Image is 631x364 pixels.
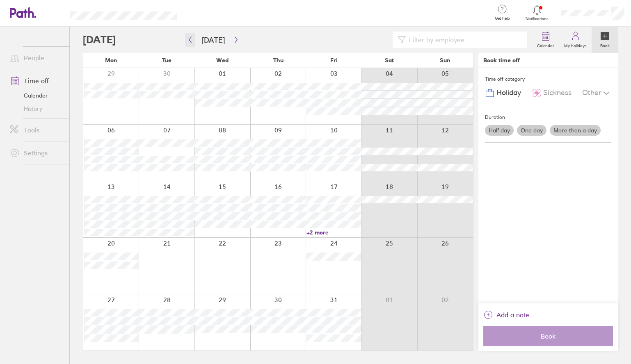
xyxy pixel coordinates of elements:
a: Tools [3,122,69,138]
a: Settings [3,145,69,161]
label: My holidays [559,41,592,48]
a: Calendar [532,27,559,53]
span: Wed [216,57,229,64]
div: Other [582,85,611,101]
div: Time off category [485,73,611,85]
a: Time off [3,73,69,89]
span: Add a note [496,308,529,321]
span: Sun [440,57,450,64]
button: Book [483,326,613,346]
span: Mon [105,57,117,64]
a: People [3,50,69,66]
label: One day [517,125,546,136]
label: Half day [485,125,514,136]
span: Tue [162,57,171,64]
span: Thu [273,57,283,64]
input: Filter by employee [406,32,523,48]
div: Duration [485,111,611,123]
span: Notifications [524,16,551,21]
span: Holiday [496,89,521,97]
span: Get help [489,16,516,21]
label: Book [595,41,615,48]
span: Sat [385,57,394,64]
div: Book time off [483,57,520,64]
span: Book [489,332,607,340]
a: +2 more [306,229,361,236]
span: Sickness [543,89,572,97]
button: [DATE] [195,33,231,47]
a: History [3,102,69,115]
a: My holidays [559,27,592,53]
label: More than a day [550,125,601,136]
a: Calendar [3,89,69,102]
span: Fri [330,57,338,64]
label: Calendar [532,41,559,48]
button: Add a note [483,308,529,321]
a: Book [592,27,618,53]
a: Notifications [524,4,551,21]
